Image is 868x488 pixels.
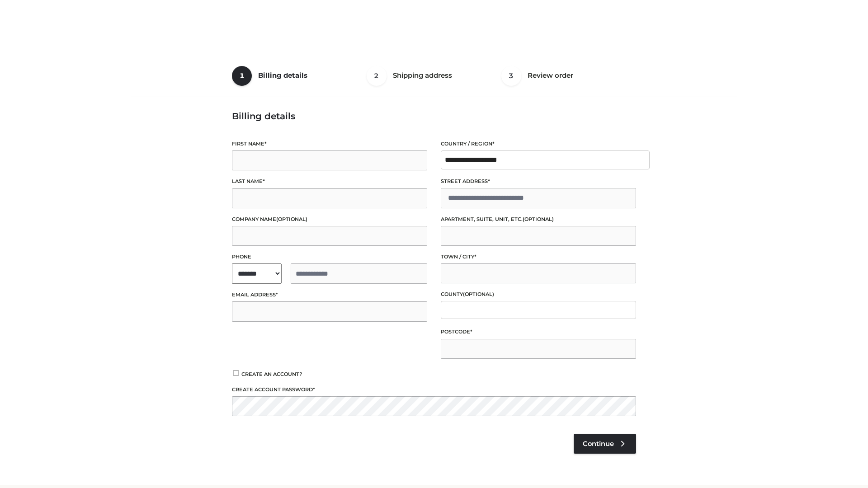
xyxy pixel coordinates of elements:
span: Continue [583,440,614,448]
label: Country / Region [441,140,636,148]
input: Create an account? [232,370,240,376]
label: Town / City [441,253,636,261]
label: Street address [441,177,636,186]
span: 2 [367,66,387,86]
a: Continue [574,434,636,454]
span: (optional) [463,291,494,297]
label: Postcode [441,328,636,336]
label: Apartment, suite, unit, etc. [441,215,636,224]
span: Review order [528,71,573,80]
span: 3 [501,66,521,86]
label: Create account password [232,385,636,394]
label: Company name [232,215,427,224]
span: 1 [232,66,252,86]
label: Phone [232,253,427,261]
span: Shipping address [393,71,452,80]
span: (optional) [523,216,554,222]
span: Billing details [258,71,307,80]
h3: Billing details [232,111,636,122]
label: Email address [232,291,427,299]
label: County [441,290,636,299]
label: Last name [232,177,427,186]
label: First name [232,140,427,148]
span: (optional) [276,216,307,222]
span: Create an account? [241,371,302,377]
